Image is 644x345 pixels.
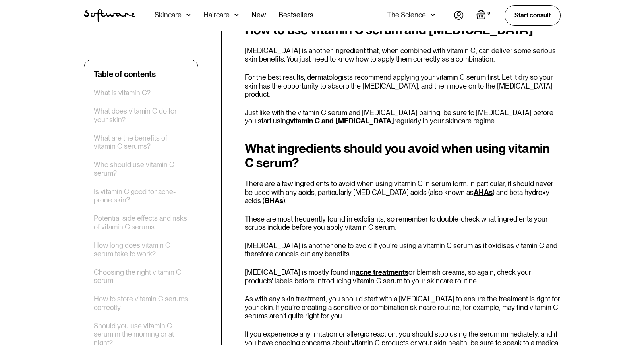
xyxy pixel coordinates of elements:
[356,268,408,276] a: acne treatments
[245,241,561,258] p: [MEDICAL_DATA] is another one to avoid if you're using a vitamin C serum as it oxidises vitamin C...
[203,11,230,19] div: Haircare
[245,46,561,64] p: [MEDICAL_DATA] is another ingredient that, when combined with vitamin C, can deliver some serious...
[234,11,239,19] img: arrow down
[94,295,188,312] a: How to store vitamin C serums correctly
[245,73,561,99] p: For the best results, dermatologists recommend applying your vitamin C serum first. Let it dry so...
[245,23,561,37] h2: How to use vitamin C serum and [MEDICAL_DATA]
[431,11,435,19] img: arrow down
[94,268,188,285] a: Choosing the right vitamin C serum
[245,141,561,170] h2: What ingredients should you avoid when using vitamin C serum?
[476,10,492,21] a: Open empty cart
[94,134,188,151] a: What are the benefits of vitamin C serums?
[245,108,561,125] p: Just like with the vitamin C serum and [MEDICAL_DATA] pairing, be sure to [MEDICAL_DATA] before y...
[245,215,561,232] p: These are most frequently found in exfoliants, so remember to double-check what ingredients your ...
[94,69,156,79] div: Table of contents
[245,268,561,285] p: [MEDICAL_DATA] is mostly found in or blemish creams, so again, check your products' labels before...
[94,89,151,97] a: What is vitamin C?
[245,295,561,320] p: As with any skin treatment, you should start with a [MEDICAL_DATA] to ensure the treatment is rig...
[94,160,188,177] a: Who should use vitamin C serum?
[94,107,188,124] a: What does vitamin C do for your skin?
[290,117,394,125] a: vitamin C and [MEDICAL_DATA]
[265,197,283,205] a: BHAs
[155,11,182,19] div: Skincare
[245,179,561,205] p: There are a few ingredients to avoid when using vitamin C in serum form. In particular, it should...
[505,5,561,25] a: Start consult
[84,9,135,22] img: Software Logo
[387,11,426,19] div: The Science
[94,187,188,204] a: Is vitamin C good for acne-prone skin?
[474,188,493,197] a: AHAs
[486,10,492,17] div: 0
[186,11,191,19] img: arrow down
[94,214,188,231] a: Potential side effects and risks of vitamin C serums
[84,9,135,22] a: home
[94,241,188,258] a: How long does vitamin C serum take to work?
